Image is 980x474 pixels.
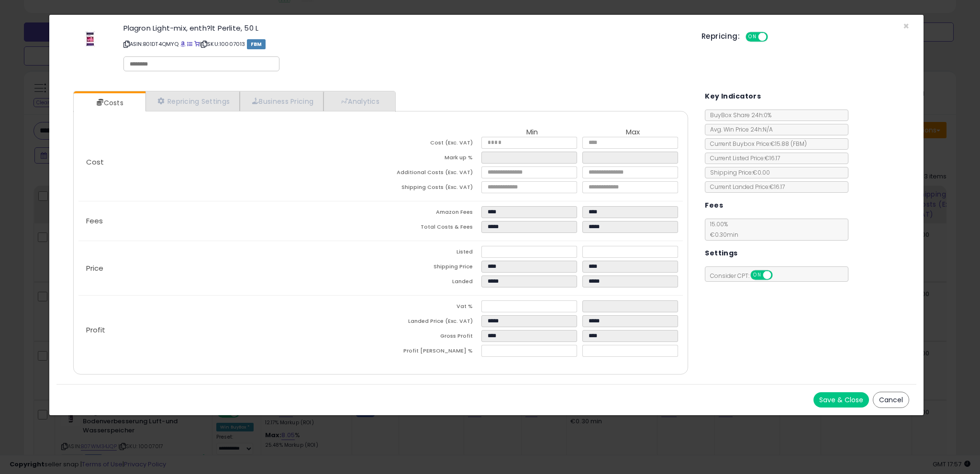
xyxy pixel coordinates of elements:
[705,183,785,191] span: Current Landed Price: €16.17
[705,199,723,211] h5: Fees
[770,140,807,148] span: €15.88
[381,206,482,221] td: Amazon Fees
[903,19,909,33] span: ×
[381,221,482,236] td: Total Costs & Fees
[705,220,738,239] span: 15.00 %
[702,33,740,40] h5: Repricing:
[78,326,381,334] p: Profit
[74,93,145,112] a: Costs
[240,91,323,111] a: Business Pricing
[381,345,482,360] td: Profit [PERSON_NAME] %
[705,231,738,239] span: €0.30 min
[187,40,192,48] a: All offer listings
[180,40,186,48] a: BuyBox page
[813,392,869,408] button: Save & Close
[381,276,482,290] td: Landed
[582,128,683,137] th: Max
[705,272,785,280] span: Consider CPT:
[381,246,482,261] td: Listed
[705,90,761,102] h5: Key Indicators
[705,125,773,133] span: Avg. Win Price 24h: N/A
[705,247,737,259] h5: Settings
[873,392,909,408] button: Cancel
[381,330,482,345] td: Gross Profit
[123,36,687,52] p: ASIN: B01DT4QMYQ | SKU: 10007013
[78,265,381,272] p: Price
[381,152,482,166] td: Mark up %
[381,300,482,315] td: Vat %
[323,91,394,111] a: Analytics
[381,166,482,181] td: Additional Costs (Exc. VAT)
[752,271,764,279] span: ON
[771,271,787,279] span: OFF
[194,40,200,48] a: Your listing only
[705,111,771,119] span: BuyBox Share 24h: 0%
[78,217,381,225] p: Fees
[123,24,687,32] h3: Plagron Light-mix, enth?lt Perlite, 50 L
[381,181,482,196] td: Shipping Costs (Exc. VAT)
[705,140,807,148] span: Current Buybox Price:
[481,128,582,137] th: Min
[791,140,807,148] span: ( FBM )
[381,261,482,276] td: Shipping Price
[381,137,482,152] td: Cost (Exc. VAT)
[746,33,758,41] span: ON
[381,315,482,330] td: Landed Price (Exc. VAT)
[145,91,240,111] a: Repricing Settings
[247,39,266,49] span: FBM
[766,33,781,41] span: OFF
[78,158,381,166] p: Cost
[77,24,103,53] img: 31pHzMkTzNL._SL60_.jpg
[705,168,770,176] span: Shipping Price: €0.00
[705,154,780,162] span: Current Listed Price: €16.17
